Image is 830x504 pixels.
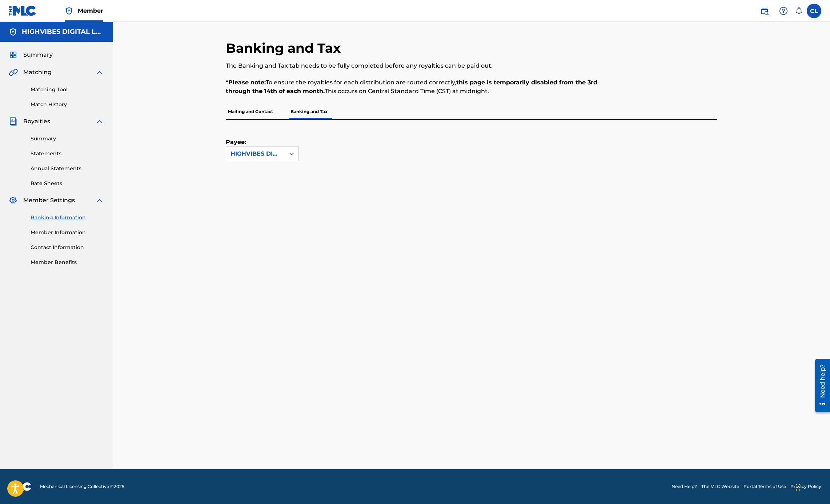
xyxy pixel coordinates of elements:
h5: HIGHVIBES DIGITAL LLC [22,28,104,36]
span: Mechanical Licensing Collective © 2025 [40,483,124,490]
p: Mailing and Contact [226,104,275,119]
div: User Menu [807,4,821,18]
h2: Banking and Tax [226,40,344,56]
div: Help [776,4,791,18]
span: Member Settings [23,196,75,205]
img: MLC Logo [9,5,37,16]
a: Need Help? [671,483,697,490]
p: To ensure the royalties for each distribution are routed correctly, This occurs on Central Standa... [226,78,604,96]
a: Match History [31,101,104,108]
span: Member [78,7,103,15]
a: Member Information [31,229,104,236]
span: Summary [23,51,53,59]
img: logo [9,482,31,491]
a: Privacy Policy [790,483,821,490]
img: Member Settings [9,196,17,205]
a: Summary [31,135,104,143]
img: expand [95,196,104,205]
iframe: Resource Center [810,356,830,415]
img: Matching [9,68,18,77]
img: Summary [9,51,17,59]
div: Notifications [795,7,802,15]
p: Banking and Tax [288,104,330,119]
a: Portal Terms of Use [743,483,786,490]
strong: this page is temporarily disabled from the 3rd through the 14th of each month. [226,79,597,95]
label: Payee: [226,138,262,147]
span: Royalties [23,117,50,126]
strong: *Please note: [226,79,266,86]
a: Matching Tool [31,86,104,93]
img: search [760,7,769,15]
a: Public Search [757,4,772,18]
p: The Banking and Tax tab needs to be fully completed before any royalties can be paid out. [226,61,604,70]
a: Statements [31,150,104,157]
a: Annual Statements [31,165,104,172]
iframe: Chat Widget [794,469,830,504]
a: SummarySummary [9,51,53,59]
span: Matching [23,68,52,77]
img: help [779,7,788,15]
img: Royalties [9,117,17,126]
a: Banking Information [31,214,104,221]
div: Drag [796,476,800,498]
img: Accounts [9,28,17,36]
img: expand [95,117,104,126]
img: expand [95,68,104,77]
img: Top Rightsholder [65,7,73,15]
iframe: Tipalti Iframe [226,185,700,449]
a: Rate Sheets [31,180,104,187]
a: Contact Information [31,244,104,251]
a: Member Benefits [31,259,104,266]
div: HIGHVIBES DIGITAL LLC [230,149,281,158]
a: The MLC Website [701,483,739,490]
